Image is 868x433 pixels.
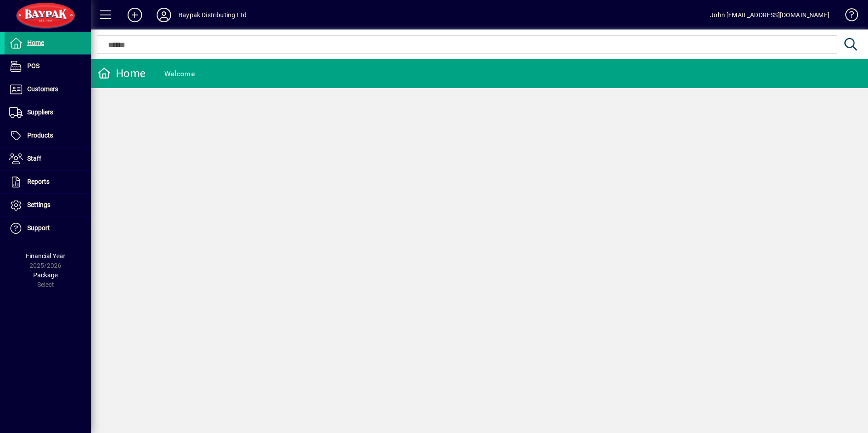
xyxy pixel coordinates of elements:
[27,132,53,139] span: Products
[27,224,50,231] span: Support
[838,2,857,31] a: Knowledge Base
[178,8,247,22] div: Baypak Distributing Ltd
[27,39,44,46] span: Home
[98,66,146,81] div: Home
[5,194,91,216] a: Settings
[27,108,53,116] span: Suppliers
[5,124,91,147] a: Products
[27,85,58,93] span: Customers
[5,55,91,78] a: POS
[120,7,149,23] button: Add
[26,252,65,260] span: Financial Year
[5,171,91,193] a: Reports
[149,7,178,23] button: Profile
[27,201,50,208] span: Settings
[5,101,91,124] a: Suppliers
[33,271,58,279] span: Package
[164,67,195,81] div: Welcome
[5,148,91,170] a: Staff
[5,217,91,240] a: Support
[27,62,39,69] span: POS
[710,8,829,22] div: John [EMAIL_ADDRESS][DOMAIN_NAME]
[27,178,49,185] span: Reports
[27,155,41,162] span: Staff
[5,78,91,101] a: Customers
